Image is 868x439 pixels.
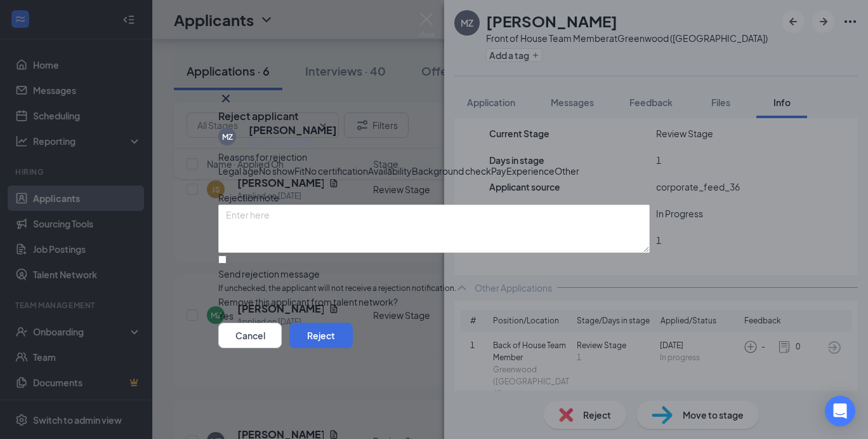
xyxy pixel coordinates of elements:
span: No show [259,164,294,178]
span: Availability [368,164,412,178]
button: Reject [289,323,353,348]
div: Applied on [DATE] [249,137,337,150]
h5: [PERSON_NAME] [249,123,337,137]
span: Background check [412,164,491,178]
div: Open Intercom Messenger [825,396,855,426]
div: Send rejection message [218,267,650,280]
span: Legal age [218,164,259,178]
span: If unchecked, the applicant will not receive a rejection notification. [218,283,650,295]
span: Experience [506,164,555,178]
button: Cancel [218,323,282,348]
h3: Reject applicant [218,109,298,123]
span: Other [555,164,579,178]
span: Remove this applicant from talent network? [218,296,398,307]
svg: Cross [218,91,233,106]
input: Send rejection messageIf unchecked, the applicant will not receive a rejection notification. [218,255,227,264]
span: Fit [294,164,305,178]
button: Close [218,91,233,106]
span: Rejection note [218,192,279,203]
div: MZ [222,132,233,142]
span: No certification [305,164,368,178]
span: Pay [491,164,506,178]
span: Reasons for rejection [218,151,307,163]
span: Yes [218,309,233,323]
